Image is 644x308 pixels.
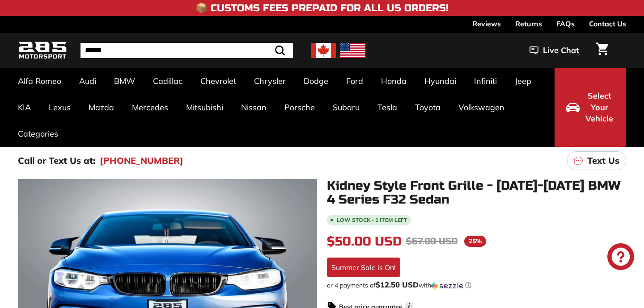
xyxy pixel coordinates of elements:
a: Contact Us [589,16,626,31]
a: [PHONE_NUMBER] [100,154,183,167]
p: Call or Text Us at: [18,154,95,167]
button: Live Chat [518,39,591,62]
a: Volkswagen [449,94,513,121]
a: Categories [9,121,67,147]
span: $12.50 USD [376,280,419,289]
span: $50.00 USD [327,234,402,249]
a: Mitsubishi [177,94,232,121]
inbox-online-store-chat: Shopify online store chat [605,243,637,272]
input: Search [80,43,293,58]
a: Audi [70,68,105,94]
a: Cadillac [144,68,191,94]
a: Tesla [369,94,406,121]
a: Returns [515,16,542,31]
a: Cart [591,35,614,66]
a: Reviews [472,16,501,31]
h4: 📦 Customs Fees Prepaid for All US Orders! [195,3,449,13]
span: Low stock - 1 item left [337,217,407,223]
img: Sezzle [431,282,463,290]
button: Select Your Vehicle [555,68,626,147]
img: Logo_285_Motorsport_areodynamics_components [18,40,67,61]
a: Honda [372,68,415,94]
span: 25% [464,236,486,247]
a: Mercedes [123,94,177,121]
span: Select Your Vehicle [584,90,614,125]
a: Mazda [80,94,123,121]
a: BMW [105,68,144,94]
a: Porsche [275,94,324,121]
div: Summer Sale is On! [327,258,400,277]
a: Lexus [40,94,80,121]
a: FAQs [556,16,575,31]
a: Text Us [567,151,626,170]
a: Alfa Romeo [9,68,70,94]
a: Chrysler [245,68,295,94]
p: Text Us [587,154,619,167]
h1: Kidney Style Front Grille - [DATE]-[DATE] BMW 4 Series F32 Sedan [327,179,626,207]
div: or 4 payments of$12.50 USDwithSezzle Click to learn more about Sezzle [327,281,626,290]
a: Nissan [232,94,275,121]
a: Ford [337,68,372,94]
a: Jeep [506,68,540,94]
a: Toyota [406,94,449,121]
a: Infiniti [465,68,506,94]
a: Subaru [324,94,369,121]
div: or 4 payments of with [327,281,626,290]
a: KIA [9,94,40,121]
span: Live Chat [543,45,579,56]
a: Chevrolet [191,68,245,94]
span: $67.00 USD [406,236,458,247]
a: Dodge [295,68,337,94]
a: Hyundai [415,68,465,94]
